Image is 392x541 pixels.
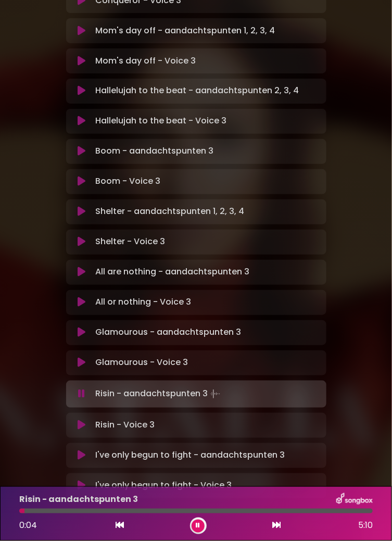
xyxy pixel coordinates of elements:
[95,296,191,309] p: All or nothing - Voice 3
[95,55,196,67] p: Mom's day off - Voice 3
[95,480,232,492] p: I've only begun to fight - Voice 3
[95,449,285,462] p: I've only begun to fight - aandachtspunten 3
[95,357,188,369] p: Glamourous - Voice 3
[95,175,160,188] p: Boom - Voice 3
[95,326,241,339] p: Glamourous - aandachtspunten 3
[95,206,244,218] p: Shelter - aandachtspunten 1, 2, 3, 4
[95,85,299,97] p: Hallelujah to the beat - aandachtspunten 2, 3, 4
[95,419,155,432] p: Risin - Voice 3
[95,24,275,37] p: Mom's day off - aandachtspunten 1, 2, 3, 4
[19,494,138,506] p: Risin - aandachtspunten 3
[19,520,37,532] span: 0:04
[95,115,226,128] p: Hallelujah to the beat - Voice 3
[95,145,213,158] p: Boom - aandachtspunten 3
[95,387,222,401] p: Risin - aandachtspunten 3
[358,520,373,532] span: 5:10
[208,387,222,401] img: waveform4.gif
[336,493,373,507] img: songbox-logo-white.png
[95,266,249,279] p: All are nothing - aandachtspunten 3
[95,236,165,248] p: Shelter - Voice 3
